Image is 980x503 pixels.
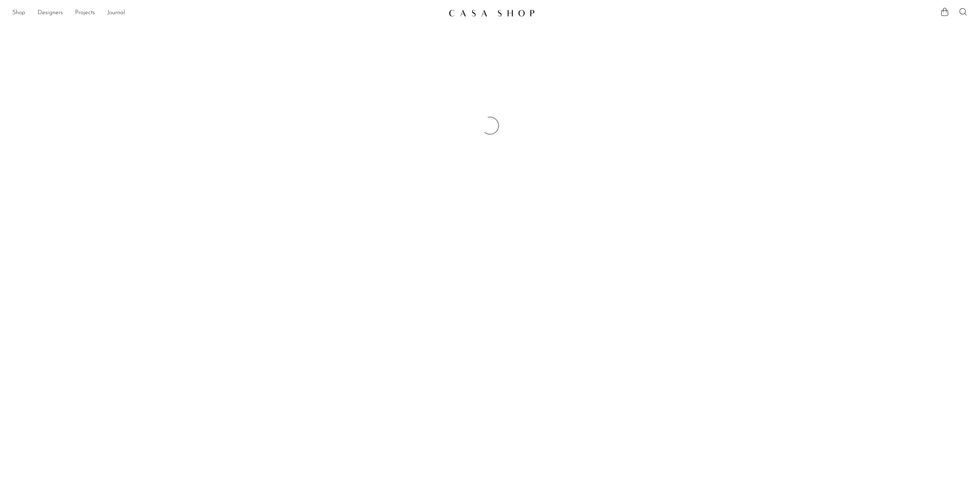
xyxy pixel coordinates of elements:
[12,8,25,18] a: Shop
[38,8,63,18] a: Designers
[12,7,443,20] ul: NEW HEADER MENU
[75,8,95,18] a: Projects
[107,8,125,18] a: Journal
[12,7,443,20] nav: Desktop navigation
